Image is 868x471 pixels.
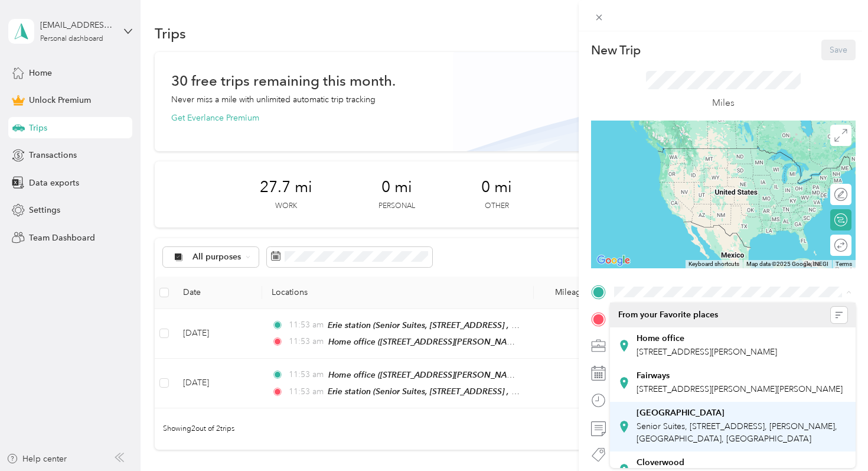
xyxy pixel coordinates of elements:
[637,384,843,394] span: [STREET_ADDRESS][PERSON_NAME][PERSON_NAME]
[637,457,684,468] strong: Cloverwood
[637,408,725,418] strong: [GEOGRAPHIC_DATA]
[637,371,670,381] strong: Fairways
[712,96,735,111] p: Miles
[802,405,868,471] iframe: Everlance-gr Chat Button Frame
[618,310,718,320] span: From your Favorite places
[637,347,777,357] span: [STREET_ADDRESS][PERSON_NAME]
[836,261,852,267] a: Terms (opens in new tab)
[746,261,828,267] span: Map data ©2025 Google, INEGI
[688,260,739,268] button: Keyboard shortcuts
[594,253,633,268] img: Google
[594,253,633,268] a: Open this area in Google Maps (opens a new window)
[637,421,837,444] span: Senior Suites, [STREET_ADDRESS], [PERSON_NAME], [GEOGRAPHIC_DATA], [GEOGRAPHIC_DATA]
[637,333,684,344] strong: Home office
[591,42,641,59] p: New Trip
